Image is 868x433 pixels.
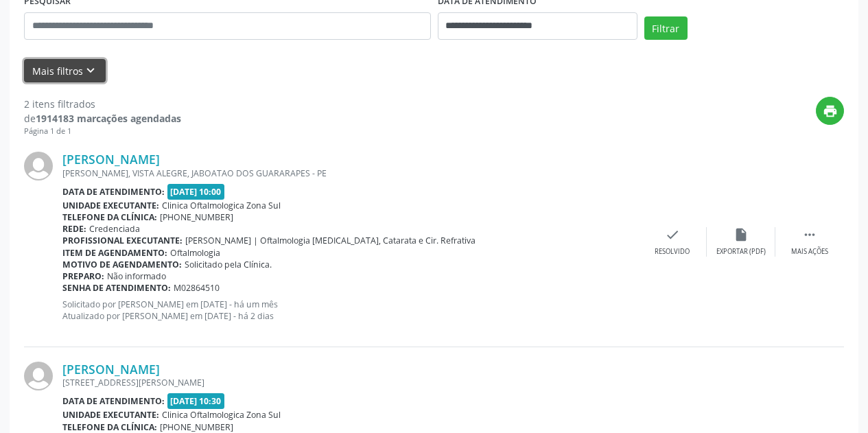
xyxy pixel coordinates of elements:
img: img [24,152,53,180]
span: Clinica Oftalmologica Zona Sul [162,409,281,421]
button: print [816,97,844,125]
b: Telefone da clínica: [62,211,157,223]
span: [DATE] 10:30 [167,393,225,409]
span: Oftalmologia [170,247,220,259]
span: [PHONE_NUMBER] [160,211,233,223]
b: Senha de atendimento: [62,282,171,294]
a: [PERSON_NAME] [62,362,160,377]
img: img [24,362,53,390]
span: [PERSON_NAME] | Oftalmologia [MEDICAL_DATA], Catarata e Cir. Refrativa [185,235,476,246]
b: Motivo de agendamento: [62,259,182,270]
div: Página 1 de 1 [24,126,181,137]
a: [PERSON_NAME] [62,152,160,167]
span: [DATE] 10:00 [167,184,225,200]
b: Unidade executante: [62,409,159,421]
b: Preparo: [62,270,104,282]
span: Clinica Oftalmologica Zona Sul [162,200,281,211]
button: Filtrar [644,16,688,40]
span: Credenciada [89,223,140,235]
i:  [802,227,817,242]
strong: 1914183 marcações agendadas [36,112,181,125]
span: M02864510 [174,282,220,294]
span: Solicitado pela Clínica. [185,259,272,270]
div: 2 itens filtrados [24,97,181,111]
i: check [665,227,680,242]
div: Mais ações [791,247,828,257]
b: Data de atendimento: [62,186,165,198]
b: Rede: [62,223,86,235]
i: keyboard_arrow_down [83,63,98,78]
b: Profissional executante: [62,235,183,246]
p: Solicitado por [PERSON_NAME] em [DATE] - há um mês Atualizado por [PERSON_NAME] em [DATE] - há 2 ... [62,299,638,322]
b: Item de agendamento: [62,247,167,259]
span: Não informado [107,270,166,282]
b: Telefone da clínica: [62,421,157,433]
b: Data de atendimento: [62,395,165,407]
i: insert_drive_file [734,227,749,242]
div: Resolvido [655,247,690,257]
div: Exportar (PDF) [716,247,766,257]
div: de [24,111,181,126]
b: Unidade executante: [62,200,159,211]
i: print [823,104,838,119]
div: [STREET_ADDRESS][PERSON_NAME] [62,377,638,388]
span: [PHONE_NUMBER] [160,421,233,433]
div: [PERSON_NAME], VISTA ALEGRE, JABOATAO DOS GUARARAPES - PE [62,167,638,179]
button: Mais filtroskeyboard_arrow_down [24,59,106,83]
